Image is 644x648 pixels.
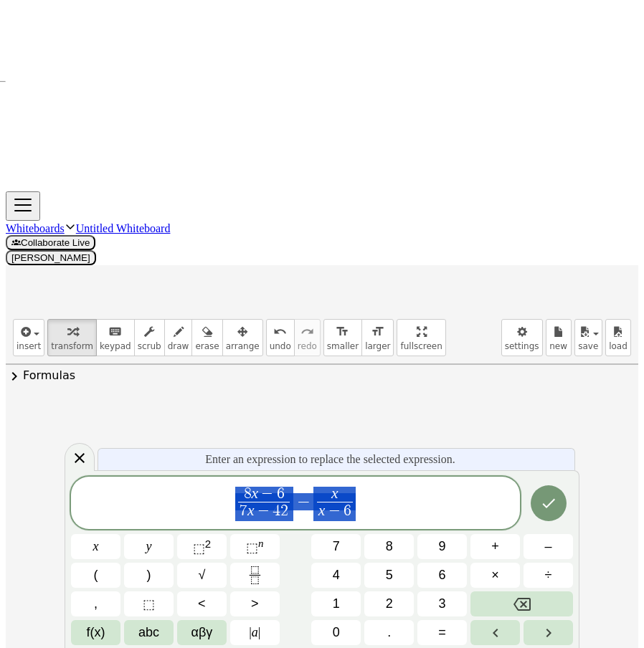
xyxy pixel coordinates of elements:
span: undo [270,341,291,351]
span: keypad [100,341,131,351]
span: y [146,539,151,554]
span: Enter an expression to replace the selected expression. [205,453,455,466]
button: Plus [470,534,520,559]
button: Done [531,485,567,521]
span: − [258,487,277,502]
span: new [549,341,567,351]
span: 4 [273,503,280,519]
span: × [491,568,499,583]
i: redo [300,323,314,340]
button: format_sizelarger [361,319,394,356]
button: Less than [177,591,227,616]
var: x [252,485,259,502]
button: redoredo [294,319,321,356]
button: 5 [364,563,414,588]
span: arrange [226,341,260,351]
span: ⬚ [143,596,155,612]
span: insert [16,341,41,351]
button: Backspace [470,591,573,616]
span: ( [93,568,98,583]
span: ⬚ [246,540,258,555]
button: scrub [134,319,165,356]
var: x [247,502,255,519]
span: transform [51,341,93,351]
span: √ [198,568,205,583]
button: settings [501,319,543,356]
button: [PERSON_NAME] [6,250,96,265]
button: Alphabet [124,620,174,645]
span: < [198,596,206,611]
span: Collaborate Live [11,237,90,248]
button: Greek alphabet [177,620,227,645]
button: Squared [177,534,227,559]
button: arrange [222,319,263,356]
span: redo [298,341,317,351]
span: scrub [138,341,161,351]
span: > [251,596,259,611]
span: [PERSON_NAME] [11,252,90,263]
span: fullscreen [400,341,442,351]
span: smaller [327,341,359,351]
span: f(x) [86,625,105,640]
i: format_size [336,323,349,340]
span: . [387,625,391,640]
span: 2 [280,503,288,519]
span: – [545,539,552,554]
button: 9 [417,534,467,559]
button: . [364,620,414,645]
span: = [438,625,446,640]
i: format_size [371,323,384,340]
span: abc [138,625,159,640]
button: chevron_rightFormulas [6,364,638,387]
button: save [574,319,602,356]
span: − [255,504,273,520]
button: Greater than [230,591,280,616]
button: Functions [71,620,120,645]
span: 5 [386,568,393,583]
span: 8 [386,539,393,554]
button: 3 [417,591,467,616]
button: x [71,534,120,559]
button: Fraction [230,563,280,588]
span: draw [168,341,189,351]
span: x [93,539,98,554]
span: αβγ [191,625,212,640]
button: transform [47,319,97,356]
button: Absolute value [230,620,280,645]
span: | [258,625,261,639]
button: Collaborate Live [6,235,95,250]
span: erase [195,341,219,351]
button: keyboardkeypad [96,319,135,356]
button: Superscript [230,534,280,559]
button: 4 [311,563,361,588]
span: 4 [333,568,340,583]
button: fullscreen [397,319,445,356]
button: format_sizesmaller [323,319,362,356]
button: Left arrow [470,620,520,645]
button: Square root [177,563,227,588]
span: ⬚ [193,541,205,556]
span: 6 [439,568,446,583]
span: 2 [386,596,393,611]
i: keyboard [108,323,122,340]
button: new [546,319,572,356]
span: load [609,341,628,351]
button: Divide [524,563,573,588]
button: erase [191,319,222,356]
span: , [94,596,98,611]
button: draw [164,319,193,356]
span: a [249,625,260,640]
span: 9 [439,539,446,554]
button: ( [71,563,120,588]
span: − [293,493,314,510]
button: Right arrow [524,620,573,645]
span: 7 [240,503,247,519]
button: 6 [417,563,467,588]
button: 0 [311,620,361,645]
span: ) [146,568,151,583]
button: 2 [364,591,414,616]
a: Whiteboards [6,222,65,234]
span: 6 [344,503,351,519]
button: ) [124,563,174,588]
button: 7 [311,534,361,559]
